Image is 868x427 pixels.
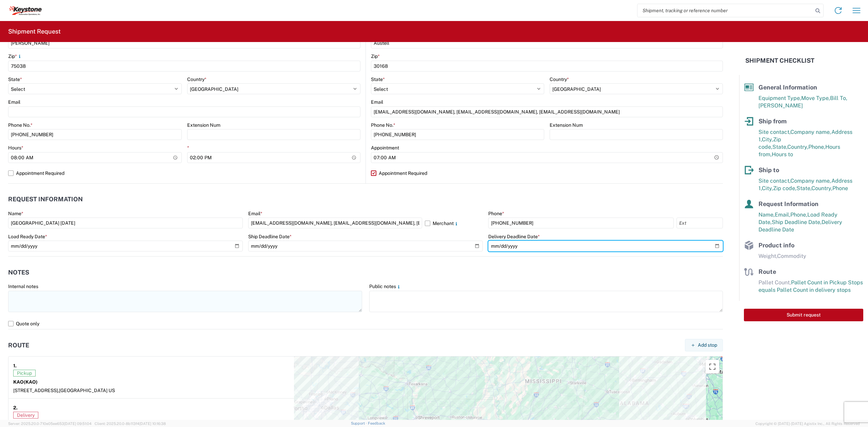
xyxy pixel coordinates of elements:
h2: Notes [8,269,29,276]
label: Country [550,76,569,82]
span: (KAO) [24,379,38,385]
input: Shipment, tracking or reference number [637,4,813,17]
span: [PERSON_NAME] [758,102,803,109]
label: Internal notes [8,283,38,289]
span: Delivery [13,412,38,419]
span: Company name, [790,178,831,184]
a: Support [351,421,368,425]
span: Hours to [772,151,793,158]
span: State, [796,185,811,191]
span: Client: 2025.20.0-8b113f4 [95,422,166,426]
span: Move Type, [801,95,830,101]
label: Email [371,99,383,105]
label: Email [248,210,262,217]
button: Toggle fullscreen view [706,360,719,373]
label: Zip [8,53,22,59]
label: Phone No. [371,122,395,128]
span: State, [772,144,787,150]
strong: 1. [13,361,17,370]
span: Country, [787,144,808,150]
label: Zip [371,53,380,59]
label: Appointment Required [371,168,723,179]
span: Copyright © [DATE]-[DATE] Agistix Inc., All Rights Reserved [755,421,860,427]
span: Add stop [698,342,717,348]
span: [DATE] 09:51:04 [64,422,92,426]
span: Site contact, [758,178,790,184]
span: Phone [832,185,848,191]
span: Equipment Type, [758,95,801,101]
label: Phone [488,210,504,217]
span: Country, [811,185,832,191]
label: State [371,76,385,82]
h2: Request Information [8,196,83,203]
span: Pallet Count, [758,279,791,286]
span: Product info [758,242,794,249]
span: General Information [758,84,817,91]
h2: Shipment Checklist [745,57,814,65]
a: Feedback [368,421,385,425]
span: Server: 2025.20.0-710e05ee653 [8,422,92,426]
span: Zip code, [773,185,796,191]
h2: Route [8,342,29,349]
label: Load Ready Date [8,233,47,240]
span: Phone, [790,211,807,218]
button: Submit request [744,309,863,321]
span: Site contact, [758,129,790,135]
label: Merchant [425,218,483,228]
span: City, [762,185,773,191]
span: Pickup [13,370,36,377]
label: Public notes [369,283,401,289]
label: State [8,76,22,82]
label: Email [8,99,20,105]
strong: KAO [13,379,38,385]
span: Bill To, [830,95,847,101]
span: Ship Deadline Date, [772,219,822,225]
span: Ship to [758,166,779,174]
span: [GEOGRAPHIC_DATA] US [59,388,115,393]
label: Name [8,210,23,217]
span: [DATE] 10:16:38 [139,422,166,426]
span: Route [758,268,776,275]
span: Email, [775,211,790,218]
strong: 2. [13,403,18,412]
span: Request Information [758,200,818,207]
label: Quote only [8,318,723,329]
button: Add stop [685,339,723,351]
span: City, [762,136,773,143]
label: Appointment Required [8,168,360,179]
label: Extension Num [550,122,583,128]
span: Pallet Count in Pickup Stops equals Pallet Count in delivery stops [758,279,863,293]
span: Company name, [790,129,831,135]
span: Commodity [777,253,806,259]
label: Hours [8,145,23,151]
input: Ext [676,218,723,228]
span: Phone, [808,144,825,150]
span: Ship from [758,118,787,125]
label: Extension Num [187,122,220,128]
span: Name, [758,211,775,218]
label: Ship Deadline Date [248,233,292,240]
label: Phone No. [8,122,33,128]
span: [STREET_ADDRESS], [13,388,59,393]
h2: Shipment Request [8,27,61,36]
label: Delivery Deadline Date [488,233,540,240]
label: Appointment [371,145,399,151]
span: Weight, [758,253,777,259]
label: Country [187,76,206,82]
